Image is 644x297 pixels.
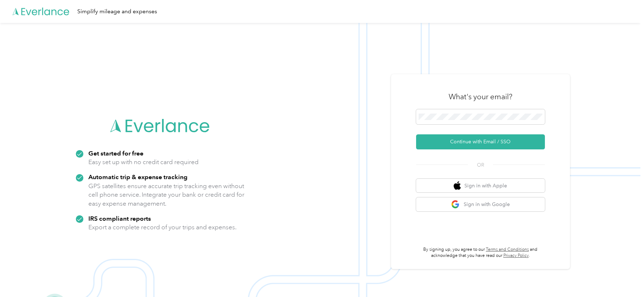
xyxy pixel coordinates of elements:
[468,161,493,169] span: OR
[88,182,245,208] p: GPS satellites ensure accurate trip tracking even without cell phone service. Integrate your bank...
[416,179,545,193] button: apple logoSign in with Apple
[416,246,545,259] p: By signing up, you agree to our and acknowledge that you have read our .
[503,253,529,258] a: Privacy Policy
[88,215,151,222] strong: IRS compliant reports
[604,257,644,297] iframe: Everlance-gr Chat Button Frame
[88,223,236,232] p: Export a complete record of your trips and expenses.
[416,134,545,149] button: Continue with Email / SSO
[486,247,529,252] a: Terms and Conditions
[454,181,461,190] img: apple logo
[449,92,512,102] h3: What's your email?
[88,149,143,157] strong: Get started for free
[88,173,187,181] strong: Automatic trip & expense tracking
[451,200,460,209] img: google logo
[88,158,199,167] p: Easy set up with no credit card required
[77,7,157,16] div: Simplify mileage and expenses
[416,197,545,211] button: google logoSign in with Google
